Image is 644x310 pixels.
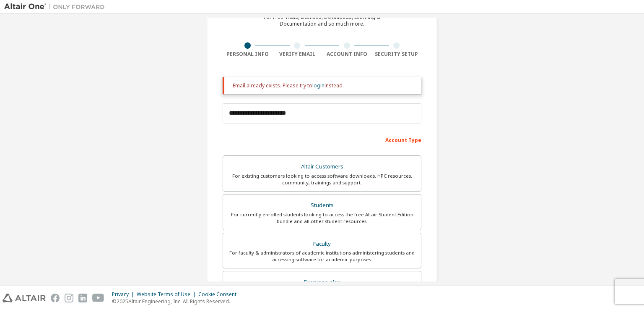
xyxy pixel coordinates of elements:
[228,238,416,250] div: Faculty
[273,51,322,58] div: Verify Email
[92,294,104,302] img: youtube.svg
[112,298,241,305] p: © 2025 Altair Engineering, Inc. All Rights Reserved.
[65,294,73,302] img: instagram.svg
[228,200,416,211] div: Students
[198,291,241,298] div: Cookie Consent
[4,3,109,11] img: Altair One
[372,51,422,58] div: Security Setup
[233,82,415,89] div: Email already exists. Please try to instead.
[264,14,380,27] div: For Free Trials, Licenses, Downloads, Learning & Documentation and so much more.
[228,250,416,263] div: For faculty & administrators of academic institutions administering students and accessing softwa...
[312,82,325,89] a: login
[3,294,46,302] img: altair_logo.svg
[228,211,416,225] div: For currently enrolled students looking to access the free Altair Student Edition bundle and all ...
[223,133,421,146] div: Account Type
[322,51,372,58] div: Account Info
[223,51,273,58] div: Personal Info
[228,276,416,288] div: Everyone else
[112,291,137,298] div: Privacy
[51,294,60,302] img: facebook.svg
[228,161,416,173] div: Altair Customers
[78,294,87,302] img: linkedin.svg
[228,173,416,186] div: For existing customers looking to access software downloads, HPC resources, community, trainings ...
[137,291,198,298] div: Website Terms of Use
